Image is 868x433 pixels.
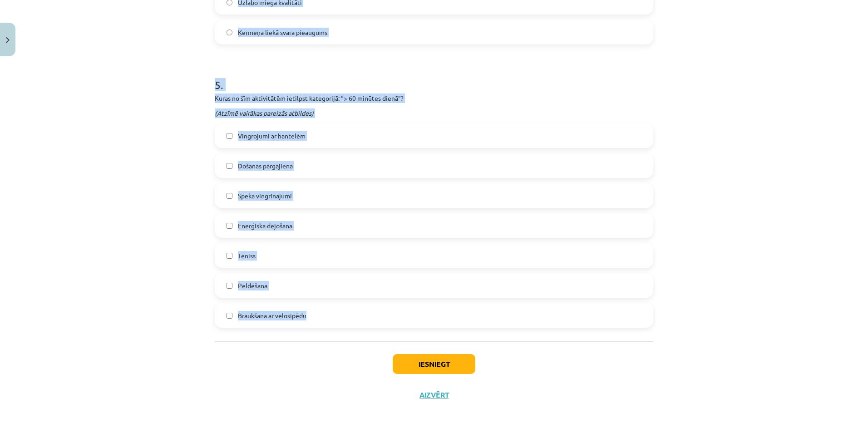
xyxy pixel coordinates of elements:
input: Enerģiska dejošana [227,223,232,229]
span: Vingrojumi ar hantelēm [238,131,306,141]
span: Peldēšana [238,281,267,290]
input: Peldēšana [227,283,232,289]
button: Aizvērt [417,390,451,399]
input: Braukšana ar velosipēdu [227,313,232,319]
input: Spēka vingrinājumi [227,193,232,199]
input: Teniss [227,253,232,259]
img: icon-close-lesson-0947bae3869378f0d4975bcd49f059093ad1ed9edebbc8119c70593378902aed.svg [6,37,10,43]
input: Ķermeņa liekā svara pieaugums [227,30,232,35]
p: Kuras no šīm aktivitātēm ietilpst kategorijā: “> 60 minūtes dienā”? [215,93,653,103]
h1: 5 . [215,63,653,91]
span: Spēka vingrinājumi [238,191,292,201]
span: Došanās pārgājienā [238,161,293,171]
input: Došanās pārgājienā [227,163,232,169]
span: Braukšana ar velosipēdu [238,311,306,320]
em: (Atzīmē vairākas pareizās atbildes) [215,109,314,117]
span: Enerģiska dejošana [238,221,292,231]
span: Ķermeņa liekā svara pieaugums [238,28,327,37]
span: Teniss [238,251,256,261]
input: Vingrojumi ar hantelēm [227,133,232,139]
button: Iesniegt [393,354,475,374]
